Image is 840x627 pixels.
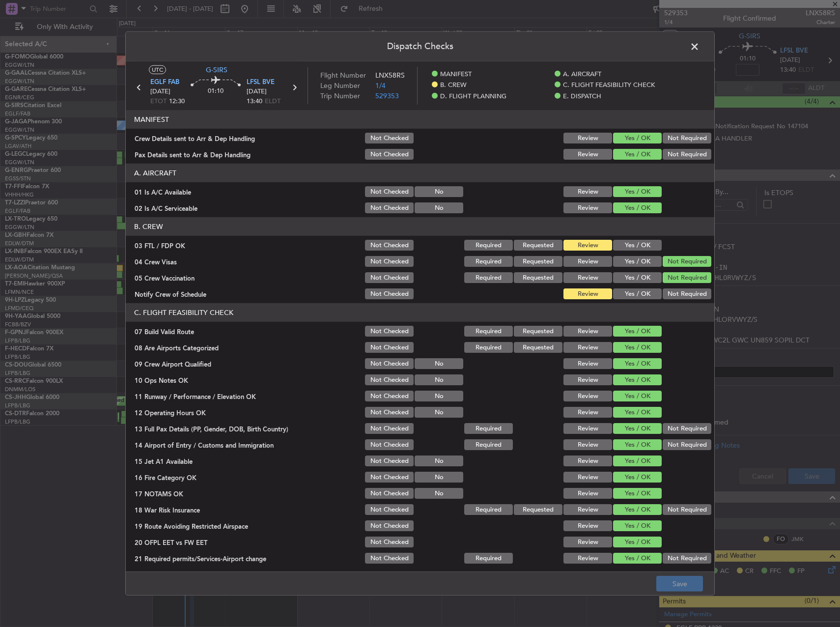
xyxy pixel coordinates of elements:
button: Yes / OK [613,456,662,466]
button: Not Required [663,272,711,283]
button: Not Required [663,288,711,299]
button: Yes / OK [613,374,662,385]
button: Yes / OK [613,272,662,283]
button: Yes / OK [613,288,662,299]
button: Yes / OK [613,488,662,499]
button: Not Required [663,256,711,267]
button: Not Required [663,439,711,450]
button: Yes / OK [613,326,662,337]
header: Dispatch Checks [126,32,714,61]
button: Yes / OK [613,240,662,251]
button: Yes / OK [613,553,662,564]
button: Yes / OK [613,423,662,434]
button: Yes / OK [613,133,662,143]
button: Yes / OK [613,186,662,197]
button: Yes / OK [613,149,662,160]
button: Not Required [663,423,711,434]
button: Not Required [663,553,711,564]
button: Yes / OK [613,256,662,267]
button: Yes / OK [613,202,662,213]
button: Yes / OK [613,472,662,483]
button: Not Required [663,504,711,515]
button: Yes / OK [613,407,662,418]
button: Not Required [663,133,711,143]
button: Yes / OK [613,520,662,531]
button: Yes / OK [613,342,662,353]
button: Yes / OK [613,391,662,401]
button: Yes / OK [613,439,662,450]
button: Yes / OK [613,504,662,515]
button: Yes / OK [613,537,662,547]
button: Not Required [663,149,711,160]
button: Yes / OK [613,358,662,369]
